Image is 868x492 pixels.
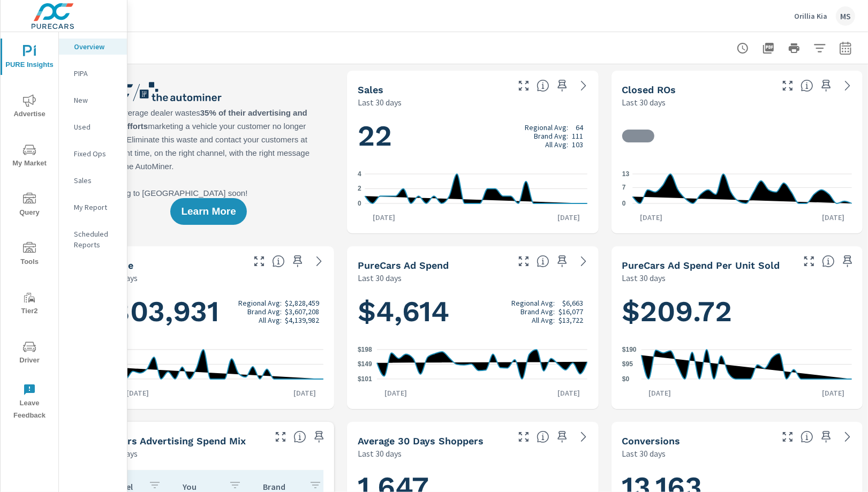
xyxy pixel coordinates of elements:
[94,293,323,330] h1: $803,931
[622,361,633,368] text: $95
[358,361,372,368] text: $149
[554,77,571,94] span: Save this to your personalized report
[94,435,246,446] h5: PureCars Advertising Spend Mix
[4,45,55,71] span: PURE Insights
[74,148,118,159] p: Fixed Ops
[534,132,568,140] p: Brand Avg:
[293,430,306,443] span: This table looks at how you compare to the amount of budget you spend per channel as opposed to y...
[74,122,118,132] p: Used
[545,140,568,149] p: All Avg:
[358,375,372,383] text: $101
[814,388,852,398] p: [DATE]
[4,193,55,219] span: Query
[576,123,584,132] p: 64
[622,200,626,207] text: 0
[622,184,626,191] text: 7
[272,428,289,445] button: Make Fullscreen
[4,94,55,120] span: Advertise
[559,316,584,324] p: $13,722
[839,428,856,445] a: See more details in report
[525,123,568,132] p: Regional Avg:
[74,41,118,52] p: Overview
[358,293,587,330] h1: $4,614
[836,6,855,26] div: MS
[622,96,666,109] p: Last 30 days
[286,388,323,398] p: [DATE]
[4,340,55,367] span: Driver
[181,207,236,216] span: Learn More
[801,79,813,92] span: Number of Repair Orders Closed by the selected dealership group over the selected time range. [So...
[289,253,306,270] span: Save this to your personalized report
[358,185,361,193] text: 2
[559,307,584,316] p: $16,077
[4,242,55,268] span: Tools
[794,11,827,21] p: Orillia Kia
[183,481,220,492] p: You
[1,32,58,426] div: nav menu
[59,172,127,188] div: Sales
[259,316,282,324] p: All Avg:
[814,212,852,223] p: [DATE]
[59,65,127,81] div: PIPA
[59,92,127,108] div: New
[358,84,383,95] h5: Sales
[550,388,588,398] p: [DATE]
[4,291,55,317] span: Tier2
[311,253,328,270] a: See more details in report
[537,79,549,92] span: Number of vehicles sold by the dealership over the selected date range. [Source: This data is sou...
[251,253,268,270] button: Make Fullscreen
[358,260,449,271] h5: PureCars Ad Spend
[622,435,681,446] h5: Conversions
[358,96,402,109] p: Last 30 days
[622,447,666,460] p: Last 30 days
[835,37,856,59] button: Select Date Range
[783,37,805,59] button: Print Report
[59,39,127,55] div: Overview
[622,170,630,178] text: 13
[74,202,118,213] p: My Report
[572,132,584,140] p: 111
[285,316,319,324] p: $4,139,982
[263,481,300,492] p: Brand
[358,170,361,178] text: 4
[575,253,592,270] a: See more details in report
[520,307,555,316] p: Brand Avg:
[511,299,555,307] p: Regional Avg:
[779,77,796,94] button: Make Fullscreen
[74,95,118,105] p: New
[622,260,780,271] h5: PureCars Ad Spend Per Unit Sold
[358,271,402,284] p: Last 30 days
[554,428,571,445] span: Save this to your personalized report
[59,199,127,215] div: My Report
[238,299,282,307] p: Regional Avg:
[572,140,584,149] p: 103
[632,212,670,223] p: [DATE]
[818,428,835,445] span: Save this to your personalized report
[537,255,549,268] span: Total cost of media for all PureCars channels for the selected dealership group over the selected...
[532,316,555,324] p: All Avg:
[537,430,549,443] span: A rolling 30 day total of daily Shoppers on the dealership website, averaged over the selected da...
[575,77,592,94] a: See more details in report
[358,447,402,460] p: Last 30 days
[822,255,835,268] span: Average cost of advertising per each vehicle sold at the dealer over the selected date range. The...
[272,255,285,268] span: Total sales revenue over the selected date range. [Source: This data is sourced from the dealer’s...
[622,375,630,383] text: $0
[622,271,666,284] p: Last 30 days
[550,212,588,223] p: [DATE]
[779,428,796,445] button: Make Fullscreen
[809,37,831,59] button: Apply Filters
[801,253,818,270] button: Make Fullscreen
[377,388,414,398] p: [DATE]
[358,346,372,353] text: $198
[515,428,532,445] button: Make Fullscreen
[74,175,118,186] p: Sales
[358,435,484,446] h5: Average 30 Days Shoppers
[59,146,127,162] div: Fixed Ops
[563,299,584,307] p: $6,663
[4,143,55,170] span: My Market
[358,200,361,207] text: 0
[365,212,403,223] p: [DATE]
[4,383,55,422] span: Leave Feedback
[59,226,127,253] div: Scheduled Reports
[622,84,676,95] h5: Closed ROs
